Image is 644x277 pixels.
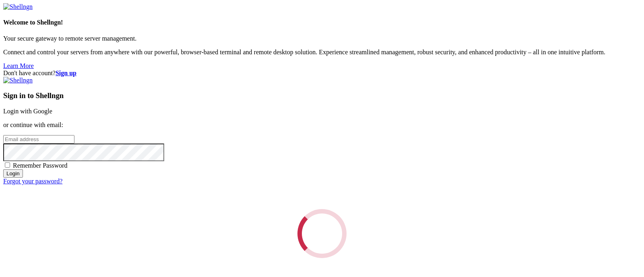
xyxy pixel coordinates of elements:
p: Connect and control your servers from anywhere with our powerful, browser-based terminal and remo... [3,49,641,56]
img: Shellngn [3,77,33,84]
input: Login [3,169,23,178]
h3: Sign in to Shellngn [3,91,641,100]
a: Login with Google [3,108,52,115]
a: Learn More [3,62,34,69]
p: Your secure gateway to remote server management. [3,35,641,42]
input: Email address [3,135,74,144]
input: Remember Password [5,162,10,168]
h4: Welcome to Shellngn! [3,19,641,26]
a: Forgot your password? [3,178,62,185]
a: Sign up [56,70,76,76]
p: or continue with email: [3,121,641,129]
img: Shellngn [3,3,33,10]
div: Don't have account? [3,70,641,77]
span: Remember Password [13,162,68,169]
div: Loading... [295,207,349,260]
